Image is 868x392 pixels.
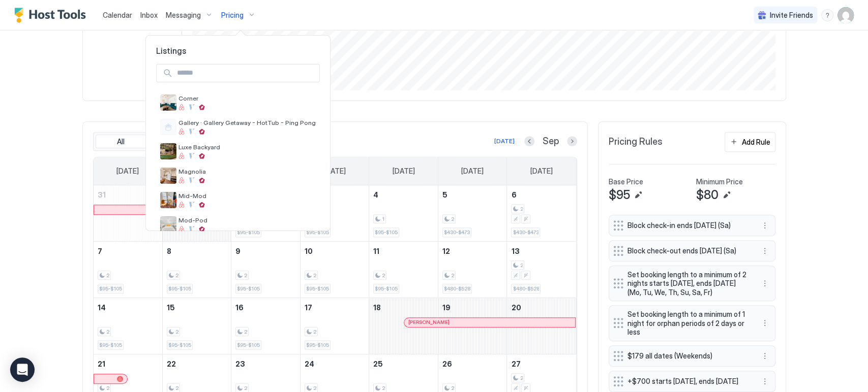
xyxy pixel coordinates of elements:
span: Listings [146,46,330,56]
div: listing image [160,168,176,184]
span: Mid-Mod [178,192,316,200]
span: Mod-Pod [178,216,316,224]
input: Input Field [173,64,319,82]
div: listing image [160,94,176,111]
span: Magnolia [178,168,316,175]
div: listing image [160,216,176,233]
div: listing image [160,192,176,208]
div: Open Intercom Messenger [10,357,35,382]
div: listing image [160,143,176,159]
span: Gallery · Gallery Getaway - HotTub - Ping Pong [178,119,316,126]
span: Corner [178,94,316,102]
span: Luxe Backyard [178,143,316,151]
